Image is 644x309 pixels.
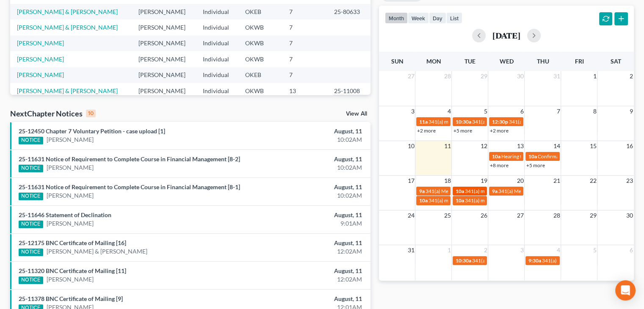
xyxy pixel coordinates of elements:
[86,110,96,117] div: 10
[417,127,435,134] a: +2 more
[428,197,555,204] span: 341(a) meeting for [PERSON_NAME] & [PERSON_NAME]
[498,188,625,194] span: 341(a) Meeting for [PERSON_NAME] & [PERSON_NAME]
[17,87,118,94] a: [PERSON_NAME] & [PERSON_NAME]
[327,4,370,19] td: 25-80633
[443,141,451,151] span: 11
[253,219,362,228] div: 9:01AM
[419,119,427,125] span: 11a
[446,245,451,255] span: 1
[253,239,362,247] div: August, 11
[19,127,165,135] a: 25-12450 Chapter 7 Voluntary Petition - case upload [1]
[238,36,282,51] td: OKWB
[406,141,415,151] span: 10
[526,162,544,168] a: +5 more
[483,245,488,255] span: 2
[17,24,118,31] a: [PERSON_NAME] & [PERSON_NAME]
[132,19,196,35] td: [PERSON_NAME]
[479,141,488,151] span: 12
[615,280,636,301] div: Open Intercom Messenger
[132,83,196,99] td: [PERSON_NAME]
[516,141,524,151] span: 13
[479,210,488,221] span: 26
[592,106,597,116] span: 8
[196,83,238,99] td: Individual
[426,58,441,65] span: Mon
[406,210,415,221] span: 24
[19,276,43,284] div: NOTICE
[575,58,583,65] span: Fri
[132,36,196,51] td: [PERSON_NAME]
[196,67,238,83] td: Individual
[19,239,126,246] a: 25-12175 BNC Certificate of Mailing [16]
[455,197,464,204] span: 10a
[446,12,462,24] button: list
[492,153,500,160] span: 10a
[253,127,362,135] div: August, 11
[492,119,508,125] span: 12:30p
[253,211,362,219] div: August, 11
[406,176,415,186] span: 17
[464,58,475,65] span: Tue
[253,295,362,303] div: August, 11
[453,127,472,134] a: +5 more
[47,247,147,256] a: [PERSON_NAME] & [PERSON_NAME]
[552,141,561,151] span: 14
[238,51,282,67] td: OKWB
[282,19,327,35] td: 7
[19,155,240,163] a: 25-11631 Notice of Requirement to Complete Course in Financial Management [8-2]
[19,193,43,200] div: NOTICE
[282,83,327,99] td: 13
[17,55,64,63] a: [PERSON_NAME]
[428,119,510,125] span: 341(a) meeting for [PERSON_NAME]
[19,137,43,144] div: NOTICE
[509,119,635,125] span: 341(a) meeting for [PERSON_NAME] & [PERSON_NAME]
[253,275,362,284] div: 12:02AM
[196,4,238,19] td: Individual
[19,165,43,172] div: NOTICE
[446,106,451,116] span: 4
[492,31,520,40] h2: [DATE]
[47,163,94,172] a: [PERSON_NAME]
[516,71,524,81] span: 30
[47,191,94,200] a: [PERSON_NAME]
[455,257,471,264] span: 10:30a
[429,12,446,24] button: day
[443,210,451,221] span: 25
[589,210,597,221] span: 29
[492,188,497,194] span: 9a
[556,106,561,116] span: 7
[592,245,597,255] span: 5
[479,71,488,81] span: 29
[556,245,561,255] span: 4
[47,219,94,228] a: [PERSON_NAME]
[589,141,597,151] span: 15
[253,135,362,144] div: 10:02AM
[516,176,524,186] span: 20
[406,245,415,255] span: 31
[489,162,508,168] a: +8 more
[253,183,362,191] div: August, 11
[196,51,238,67] td: Individual
[47,135,94,144] a: [PERSON_NAME]
[406,71,415,81] span: 27
[132,67,196,83] td: [PERSON_NAME]
[592,71,597,81] span: 1
[238,67,282,83] td: OKEB
[455,119,471,125] span: 10:30a
[552,176,561,186] span: 21
[472,119,598,125] span: 341(a) meeting for [PERSON_NAME] & [PERSON_NAME]
[455,188,464,194] span: 10a
[19,183,240,190] a: 25-11631 Notice of Requirement to Complete Course in Financial Management [8-1]
[391,58,403,65] span: Sun
[19,295,123,302] a: 25-11378 BNC Certificate of Mailing [9]
[238,83,282,99] td: OKWB
[17,8,118,15] a: [PERSON_NAME] & [PERSON_NAME]
[385,12,408,24] button: month
[253,247,362,256] div: 12:02AM
[19,221,43,228] div: NOTICE
[464,197,591,204] span: 341(a) meeting for [PERSON_NAME] & [PERSON_NAME]
[17,71,64,78] a: [PERSON_NAME]
[528,257,541,264] span: 9:30a
[19,267,126,274] a: 25-11320 BNC Certificate of Mailing [11]
[410,106,415,116] span: 3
